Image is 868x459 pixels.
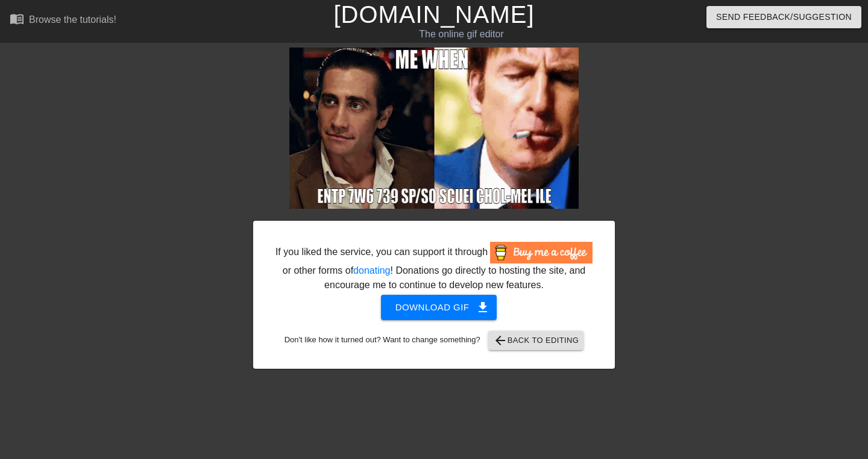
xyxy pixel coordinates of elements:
[493,333,579,348] span: Back to Editing
[353,265,390,276] a: donating
[371,301,497,312] a: Download gif
[395,300,483,315] span: Download gif
[274,242,594,292] div: If you liked the service, you can support it through or other forms of ! Donations go directly to...
[476,300,490,315] span: get_app
[488,331,584,350] button: Back to Editing
[289,48,579,209] img: vFS0qQZ6.gif
[10,11,116,30] a: Browse the tutorials!
[381,295,497,320] button: Download gif
[295,27,627,42] div: The online gif editor
[716,10,852,25] span: Send Feedback/Suggestion
[29,14,116,25] div: Browse the tutorials!
[333,1,534,28] a: [DOMAIN_NAME]
[493,333,508,348] span: arrow_back
[10,11,24,26] span: menu_book
[490,242,593,263] img: Buy Me A Coffee
[272,331,596,350] div: Don't like how it turned out? Want to change something?
[706,6,861,28] button: Send Feedback/Suggestion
